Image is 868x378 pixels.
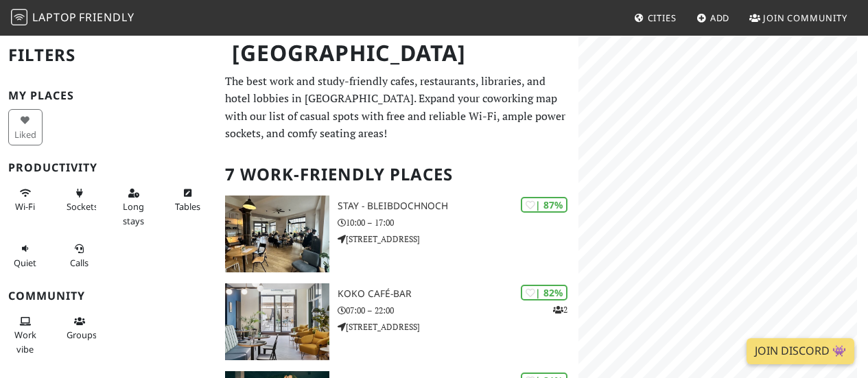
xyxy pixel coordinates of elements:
[217,283,578,360] a: koko café-bar | 82% 2 koko café-bar 07:00 – 22:00 [STREET_ADDRESS]
[32,10,77,25] span: Laptop
[8,182,43,218] button: Wi-Fi
[691,5,736,30] a: Add
[117,182,151,232] button: Long stays
[8,237,43,274] button: Quiet
[338,200,578,212] h3: STAY - bleibdochnoch
[225,196,329,272] img: STAY - bleibdochnoch
[62,310,97,346] button: Groups
[553,303,567,316] p: 2
[62,237,97,274] button: Calls
[11,6,134,30] a: LaptopFriendly LaptopFriendly
[338,288,578,300] h3: koko café-bar
[8,290,209,303] h3: Community
[763,12,847,24] span: Join Community
[67,200,98,213] span: Power sockets
[79,10,134,25] span: Friendly
[8,161,209,174] h3: Productivity
[629,5,682,30] a: Cities
[225,154,570,196] h2: 7 Work-Friendly Places
[8,34,209,76] h2: Filters
[8,89,209,102] h3: My Places
[15,200,35,213] span: Stable Wi-Fi
[171,182,205,218] button: Tables
[62,182,97,218] button: Sockets
[14,257,36,269] span: Quiet
[338,320,578,333] p: [STREET_ADDRESS]
[225,73,570,143] p: The best work and study-friendly cafes, restaurants, libraries, and hotel lobbies in [GEOGRAPHIC_...
[221,34,576,72] h1: [GEOGRAPHIC_DATA]
[123,200,144,226] span: Long stays
[338,216,578,229] p: 10:00 – 17:00
[70,257,89,269] span: Video/audio calls
[14,329,36,355] span: People working
[710,12,730,24] span: Add
[175,200,200,213] span: Work-friendly tables
[648,12,677,24] span: Cities
[217,196,578,272] a: STAY - bleibdochnoch | 87% STAY - bleibdochnoch 10:00 – 17:00 [STREET_ADDRESS]
[11,9,27,25] img: LaptopFriendly
[521,285,567,300] div: | 82%
[8,310,43,360] button: Work vibe
[744,5,853,30] a: Join Community
[747,338,854,364] a: Join Discord 👾
[225,283,329,360] img: koko café-bar
[67,329,97,341] span: Group tables
[338,304,578,317] p: 07:00 – 22:00
[521,197,567,213] div: | 87%
[338,233,578,246] p: [STREET_ADDRESS]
